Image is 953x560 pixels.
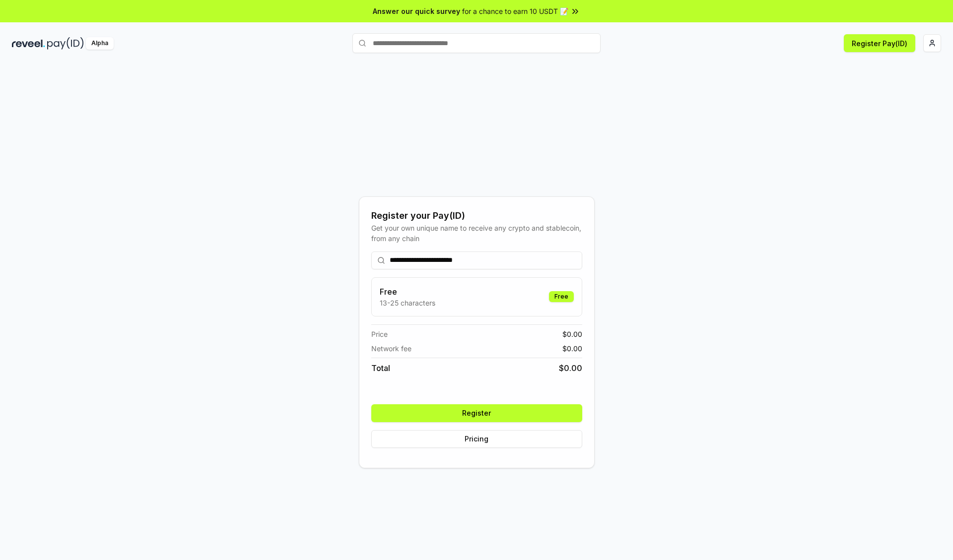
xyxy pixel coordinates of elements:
[371,223,582,244] div: Get your own unique name to receive any crypto and stablecoin, from any chain
[371,343,411,354] span: Network fee
[371,362,390,374] span: Total
[371,209,582,223] div: Register your Pay(ID)
[380,298,435,308] p: 13-25 characters
[562,343,582,354] span: $ 0.00
[47,37,84,50] img: pay_id
[12,37,45,50] img: reveel_dark
[844,34,915,52] button: Register Pay(ID)
[380,286,435,298] h3: Free
[559,362,582,374] span: $ 0.00
[371,329,388,339] span: Price
[373,6,460,16] span: Answer our quick survey
[371,404,582,422] button: Register
[562,329,582,339] span: $ 0.00
[86,37,114,50] div: Alpha
[549,291,574,302] div: Free
[371,430,582,448] button: Pricing
[462,6,568,16] span: for a chance to earn 10 USDT 📝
